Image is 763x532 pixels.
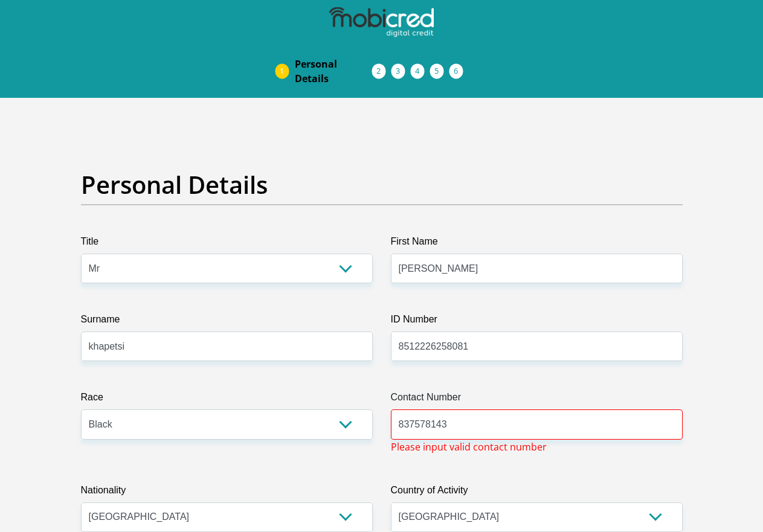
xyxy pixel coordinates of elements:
[329,7,433,37] img: mobicred logo
[81,312,373,332] label: Surname
[81,332,373,361] input: Surname
[285,52,382,91] a: PersonalDetails
[295,57,372,86] span: Personal Details
[391,390,683,409] label: Contact Number
[391,234,683,254] label: First Name
[391,440,547,454] span: Please input valid contact number
[391,312,683,332] label: ID Number
[81,483,373,502] label: Nationality
[391,409,683,439] input: Contact Number
[81,390,373,409] label: Race
[391,254,683,283] input: First Name
[391,483,683,502] label: Country of Activity
[391,332,683,361] input: ID Number
[81,234,373,254] label: Title
[81,170,683,199] h2: Personal Details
